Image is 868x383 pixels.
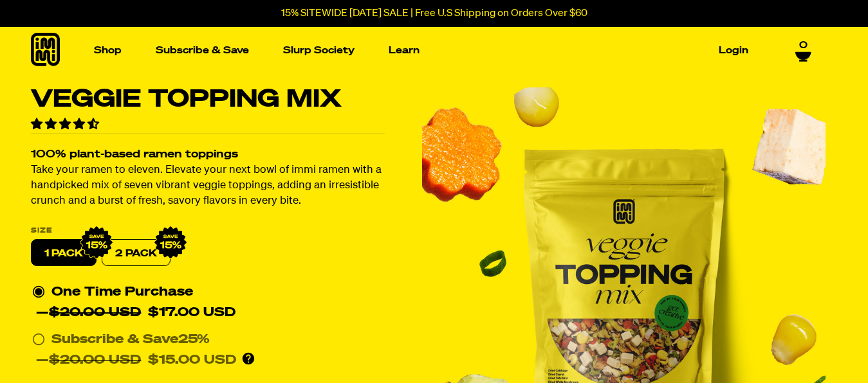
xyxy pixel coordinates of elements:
img: IMG_9632.png [154,226,187,260]
label: 1 PACK [31,240,97,267]
span: 25% [178,334,210,346]
h2: 100% plant-based ramen toppings [31,150,385,161]
del: $20.00 USD [49,354,141,367]
img: IMG_9632.png [80,226,113,260]
div: — [36,350,236,371]
div: Subscribe & Save [51,330,210,350]
span: $15.00 USD [148,354,236,367]
span: $17.00 USD [148,307,235,319]
h1: Veggie Topping Mix [31,87,385,112]
label: Size [31,227,385,235]
span: 0 [799,40,808,51]
a: Slurp Society [278,40,360,60]
a: Subscribe & Save [151,40,254,60]
p: 15% SITEWIDE [DATE] SALE | Free U.S Shipping on Orders Over $60 [281,8,587,19]
a: 0 [795,40,811,62]
div: One Time Purchase [32,282,383,323]
span: 4.34 stars [31,119,102,130]
a: Learn [383,40,425,60]
a: Login [714,40,753,60]
del: $20.00 USD [49,307,141,319]
div: — [36,303,235,323]
label: 2 PACK [102,240,171,267]
nav: Main navigation [89,27,753,74]
p: Take your ramen to eleven. Elevate your next bowl of immi ramen with a handpicked mix of seven vi... [31,163,385,209]
a: Shop [89,40,127,60]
